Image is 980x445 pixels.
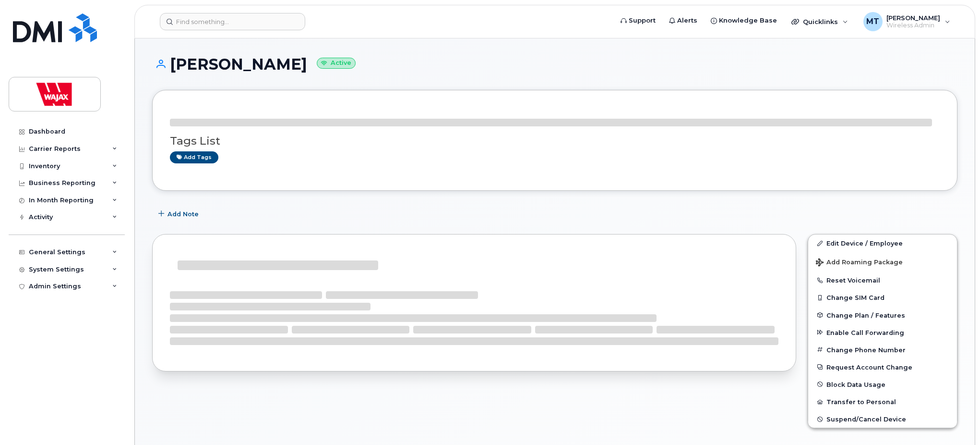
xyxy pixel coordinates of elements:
h1: [PERSON_NAME] [152,56,957,73]
button: Add Note [152,205,207,222]
button: Change Plan / Features [808,307,957,324]
small: Active [317,58,356,69]
button: Reset Voicemail [808,272,957,289]
button: Transfer to Personal [808,393,957,410]
span: Suspend/Cancel Device [826,416,906,423]
span: Change Plan / Features [826,311,905,319]
button: Change Phone Number [808,341,957,358]
button: Change SIM Card [808,289,957,306]
button: Request Account Change [808,358,957,376]
button: Enable Call Forwarding [808,324,957,341]
button: Suspend/Cancel Device [808,410,957,428]
span: Add Roaming Package [816,259,903,268]
button: Block Data Usage [808,376,957,393]
a: Add tags [170,151,218,163]
a: Edit Device / Employee [808,235,957,252]
h3: Tags List [170,135,940,147]
span: Add Note [167,210,199,219]
span: Enable Call Forwarding [826,329,904,336]
button: Add Roaming Package [808,252,957,272]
